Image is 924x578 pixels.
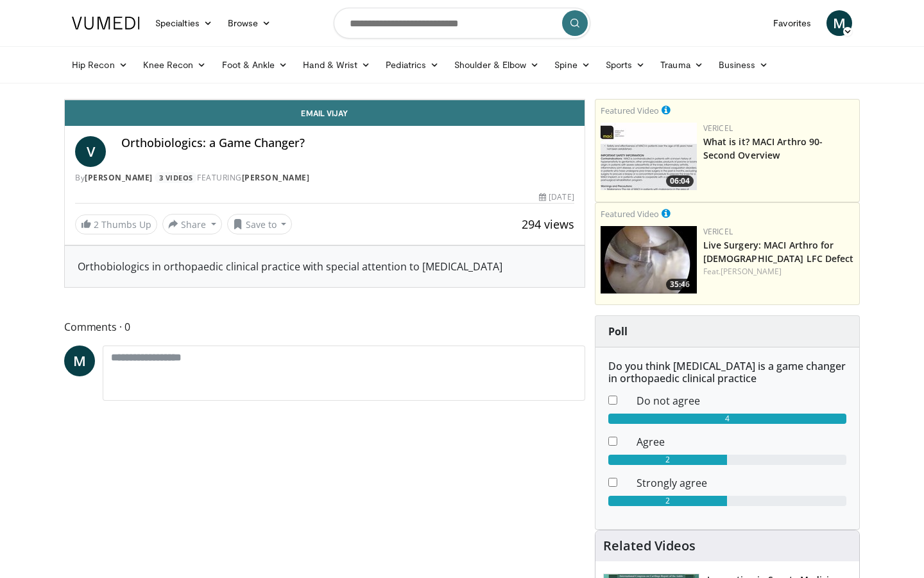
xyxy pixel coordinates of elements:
[64,319,585,335] span: Comments 0
[608,360,846,385] h6: Do you think [MEDICAL_DATA] is a game changer in orthopaedic clinical practice
[703,266,854,277] div: Feat.
[601,226,697,293] img: eb023345-1e2d-4374-a840-ddbc99f8c97c.150x105_q85_crop-smart_upscale.jpg
[603,538,696,554] h4: Related Videos
[703,123,733,134] a: Vericel
[64,52,135,78] a: Hip Recon
[608,414,846,424] div: 4
[220,10,279,36] a: Browse
[721,266,782,277] a: [PERSON_NAME]
[121,136,574,150] h4: Orthobiologics: a Game Changer?
[547,52,597,78] a: Spine
[608,496,728,506] div: 2
[601,226,697,293] a: 35:46
[666,279,694,290] span: 35:46
[65,100,585,126] a: Email Vijay
[64,346,95,376] a: M
[214,52,296,78] a: Foot & Ankle
[627,393,856,408] dd: Do not agree
[711,52,776,78] a: Business
[703,239,854,265] a: Live Surgery: MACI Arthro for [DEMOGRAPHIC_DATA] LFC Defect
[539,191,574,203] div: [DATE]
[72,17,140,30] img: VuMedi Logo
[148,10,220,36] a: Specialties
[627,475,856,491] dd: Strongly agree
[162,214,222,234] button: Share
[522,216,574,232] span: 294 views
[826,10,852,36] a: M
[601,105,659,116] small: Featured Video
[601,123,697,190] img: aa6cc8ed-3dbf-4b6a-8d82-4a06f68b6688.150x105_q85_crop-smart_upscale.jpg
[608,455,728,465] div: 2
[65,100,585,100] video-js: Video Player
[601,123,697,190] a: 06:04
[295,52,378,78] a: Hand & Wrist
[447,52,547,78] a: Shoulder & Elbow
[75,215,157,234] a: 2 Thumbs Up
[601,208,659,220] small: Featured Video
[627,434,856,450] dd: Agree
[608,324,628,338] strong: Poll
[766,10,819,36] a: Favorites
[94,218,99,231] span: 2
[227,214,293,234] button: Save to
[653,52,711,78] a: Trauma
[155,172,197,183] a: 3 Videos
[75,136,106,167] a: V
[78,259,572,274] div: Orthobiologics in orthopaedic clinical practice with special attention to [MEDICAL_DATA]
[85,172,153,183] a: [PERSON_NAME]
[598,52,653,78] a: Sports
[75,172,574,184] div: By FEATURING
[242,172,310,183] a: [PERSON_NAME]
[378,52,447,78] a: Pediatrics
[334,8,590,39] input: Search topics, interventions
[666,175,694,187] span: 06:04
[703,136,823,161] a: What is it? MACI Arthro 90-Second Overview
[703,226,733,237] a: Vericel
[135,52,214,78] a: Knee Recon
